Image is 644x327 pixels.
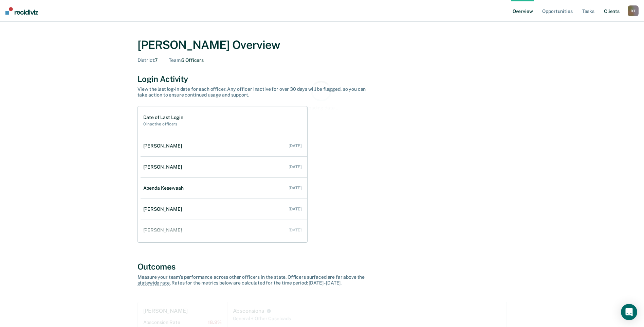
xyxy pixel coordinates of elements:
h2: 0 inactive officers [143,122,183,126]
div: Open Intercom Messenger [621,304,637,320]
div: Loading data... [306,105,338,111]
a: [PERSON_NAME] [DATE] [141,136,307,156]
h1: [PERSON_NAME] [143,308,188,314]
div: Absconsions [233,308,264,314]
div: [PERSON_NAME] [143,206,185,212]
div: 7 [137,57,158,63]
div: View the last log-in date for each officer. Any officer inactive for over 30 days will be flagged... [137,86,375,98]
span: far above the statewide rate [137,274,365,286]
a: Abenda Kesewaah [DATE] [141,178,307,198]
div: [DATE] [289,165,301,169]
span: District : [137,57,155,63]
span: Team : [169,57,181,63]
h2: Absconsion Rate [143,320,222,325]
a: [PERSON_NAME] [DATE] [141,157,307,177]
div: [DATE] [289,207,301,211]
h1: Date of Last Login [143,115,183,120]
div: [PERSON_NAME] Overview [137,38,507,52]
div: Outcomes [137,262,507,272]
div: B T [628,5,639,16]
div: [DATE] [289,186,301,190]
div: 6 Officers [169,57,204,63]
div: Abenda Kesewaah [143,185,186,191]
img: Recidiviz [5,7,38,15]
div: [PERSON_NAME] [143,164,185,170]
a: [PERSON_NAME] [DATE] [141,200,307,219]
div: General + Other Caseloads [233,314,501,323]
a: [PERSON_NAME] [DATE] [141,221,307,240]
button: BT [628,5,639,16]
div: Measure your team’s performance across other officer s in the state. Officer s surfaced are . Rat... [137,274,375,286]
div: [PERSON_NAME] [143,143,185,149]
div: [DATE] [289,228,301,233]
div: [PERSON_NAME] [143,227,185,233]
span: 18.9% [208,320,221,325]
button: Absconsions [265,308,272,314]
div: [DATE] [289,143,301,148]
